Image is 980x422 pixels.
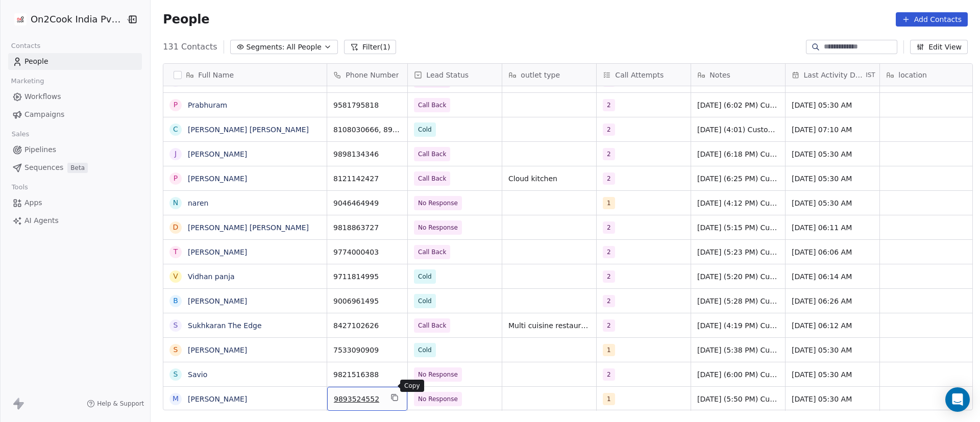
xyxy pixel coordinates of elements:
span: IST [866,71,875,79]
a: People [8,53,142,70]
a: naren [188,199,208,207]
span: Tools [7,180,32,195]
span: Call Back [418,173,446,184]
img: on2cook%20logo-04%20copy.jpg [14,13,27,26]
div: M [173,393,179,404]
span: [DATE] (5:28 PM) Customer hangup call after listening On2cook name, called again and customer did... [697,296,779,306]
div: S [174,344,178,355]
span: [DATE] 05:30 AM [792,394,873,404]
span: [DATE] 06:14 AM [792,271,873,282]
a: SequencesBeta [8,159,142,176]
span: Help & Support [97,400,144,408]
span: Workflows [24,91,61,102]
a: [PERSON_NAME] [188,175,247,183]
span: [DATE] 06:12 AM [792,320,873,331]
span: [DATE] (5:20 PM) Customer was just browsing but not interested. 16-07 (11:44) Client number is co... [697,271,779,282]
span: 9581795818 [333,100,401,110]
div: C [173,124,178,135]
div: n [173,197,178,208]
div: outlet type [502,64,596,86]
span: [DATE] 06:06 AM [792,247,873,257]
div: Notes [691,64,785,86]
span: 2 [603,270,615,283]
a: [PERSON_NAME] [PERSON_NAME] [188,224,309,232]
span: People [163,12,209,27]
a: Help & Support [87,400,144,408]
a: Sukhkaran The Edge [188,321,262,330]
span: 2 [603,221,615,234]
span: AI Agents [24,215,59,226]
div: P [174,173,178,184]
span: 2 [603,172,615,185]
a: AI Agents [8,212,142,229]
span: [DATE] 05:30 AM [792,198,873,208]
span: Call Back [418,320,446,331]
div: Open Intercom Messenger [945,387,970,412]
span: Call Attempts [615,70,664,80]
span: Sequences [24,162,63,173]
span: [DATE] (6:18 PM) Customer busy, he will check whatsapp details and will connect if needed. [DATE]... [697,149,779,159]
span: Multi cuisine restaurant [508,320,590,331]
span: Contacts [7,38,45,54]
span: 2 [603,295,615,307]
span: 2 [603,123,615,136]
span: No Response [418,198,458,208]
span: Cold [418,345,432,355]
button: Edit View [910,40,968,54]
span: [DATE] 06:26 AM [792,296,873,306]
span: [DATE] 07:10 AM [792,125,873,135]
span: [DATE] (5:15 PM) Customer didn't pickup call. Whatsapp message send. 16-07 (11:40) Client number ... [697,222,779,233]
a: Vidhan panja [188,272,235,281]
a: Savio [188,370,207,379]
button: Filter(1) [344,40,397,54]
div: Phone Number [327,64,407,86]
span: Beta [67,163,88,173]
div: D [173,222,179,233]
a: Campaigns [8,106,142,123]
div: J [175,148,177,159]
span: 131 Contacts [163,41,217,53]
span: [DATE] (4:12 PM) Customer didn't pickup call. Whatsapp message send. [697,198,779,208]
span: Campaigns [24,109,64,120]
span: 9774000403 [333,247,401,257]
div: P [174,100,178,110]
span: location [898,70,927,80]
span: Call Back [418,149,446,159]
span: 8121142427 [333,173,401,184]
span: [DATE] 05:30 AM [792,100,873,110]
span: [DATE] (6:00 PM) Customer didn't pickup call. Whatsapp message send. [DATE] (5:45 PM) Customer in... [697,369,779,380]
a: Workflows [8,88,142,105]
span: 2 [603,148,615,160]
div: location [880,64,974,86]
a: [PERSON_NAME] [PERSON_NAME] [188,126,309,134]
span: [DATE] (6:02 PM) Customer busy, he has asked to share details. Whatsapp details shared. [DATE] (3... [697,100,779,110]
span: [DATE] 05:30 AM [792,149,873,159]
span: On2Cook India Pvt. Ltd. [31,13,123,26]
span: Marketing [7,73,48,89]
span: 2 [603,246,615,258]
div: Lead Status [408,64,502,86]
span: [DATE] 05:30 AM [792,345,873,355]
span: 8108030666, 8928863955 [333,125,401,135]
span: Full Name [198,70,234,80]
a: Pipelines [8,141,142,158]
span: Notes [709,70,730,80]
span: 9006961495 [333,296,401,306]
span: Cold [418,271,432,282]
span: Cloud kitchen [508,173,590,184]
span: [DATE] (5:50 PM) Customer didn't pickup call. Whatsapp message send. [697,394,779,404]
span: Pipelines [24,144,56,155]
span: 9046464949 [333,198,401,208]
a: Apps [8,194,142,211]
a: [PERSON_NAME] [188,297,247,305]
div: Call Attempts [597,64,691,86]
div: T [174,246,178,257]
span: 9898134346 [333,149,401,159]
span: [DATE] (6:25 PM) Customer is moving his cloud kitchen so he will connect once its all taken care.... [697,173,779,184]
a: [PERSON_NAME] [188,395,247,403]
span: 8427102626 [333,320,401,331]
div: S [174,369,178,380]
span: 1 [603,197,615,209]
button: Add Contacts [896,12,968,27]
span: Phone Number [346,70,399,80]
